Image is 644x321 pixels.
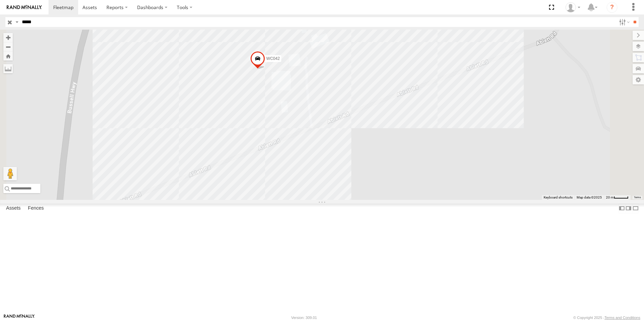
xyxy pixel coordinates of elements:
[266,57,280,61] span: WC042
[605,316,640,320] a: Terms and Conditions
[7,5,42,10] img: rand-logo.svg
[3,33,13,42] button: Zoom in
[3,204,24,213] label: Assets
[618,204,625,213] label: Dock Summary Table to the Left
[616,17,631,27] label: Search Filter Options
[604,195,631,200] button: Map Scale: 20 m per 40 pixels
[633,75,644,84] label: Map Settings
[544,195,573,200] button: Keyboard shortcuts
[14,17,20,27] label: Search Query
[573,316,640,320] div: © Copyright 2025 -
[632,204,639,213] label: Hide Summary Table
[3,42,13,51] button: Zoom out
[607,2,617,13] i: ?
[3,51,13,61] button: Zoom Home
[577,195,602,199] span: Map data ©2025
[3,64,13,73] label: Measure
[291,316,317,320] div: Version: 309.01
[4,314,35,321] a: Visit our Website
[563,2,583,12] div: Graham Broom
[25,204,47,213] label: Fences
[606,195,614,199] span: 20 m
[3,167,17,180] button: Drag Pegman onto the map to open Street View
[634,196,641,199] a: Terms (opens in new tab)
[625,204,632,213] label: Dock Summary Table to the Right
